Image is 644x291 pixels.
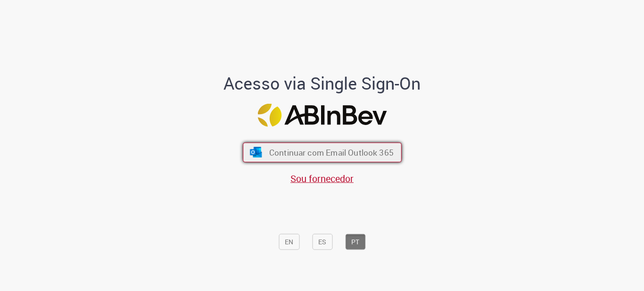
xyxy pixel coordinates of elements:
h1: Acesso via Single Sign-On [191,74,453,92]
button: PT [345,234,365,250]
span: Continuar com Email Outlook 365 [269,147,393,158]
button: EN [279,234,299,250]
img: ícone Azure/Microsoft 360 [249,147,263,157]
a: Sou fornecedor [290,172,354,184]
button: ES [312,234,332,250]
button: ícone Azure/Microsoft 360 Continuar com Email Outlook 365 [243,142,402,162]
img: Logo ABInBev [257,104,387,127]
